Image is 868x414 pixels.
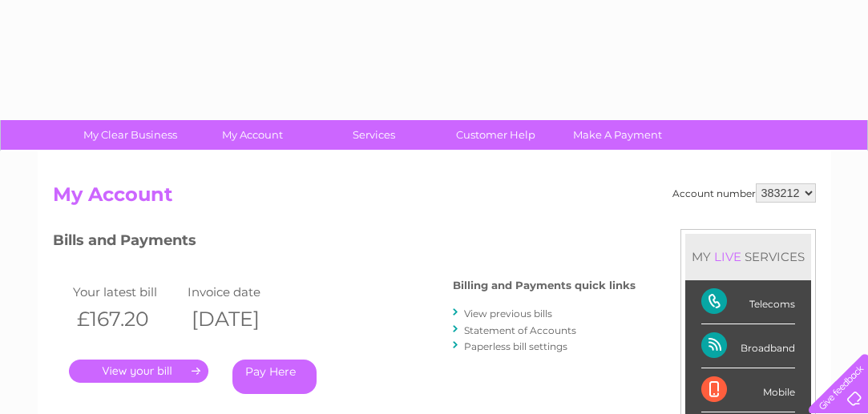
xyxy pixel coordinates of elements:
a: Make A Payment [551,120,684,150]
h3: Bills and Payments [53,229,636,257]
h4: Billing and Payments quick links [453,279,636,291]
a: Statement of Accounts [464,324,576,336]
th: £167.20 [69,303,184,336]
a: Paperless bill settings [464,340,567,352]
td: Your latest bill [69,281,184,303]
a: . [69,360,208,383]
a: My Clear Business [64,120,196,150]
th: [DATE] [184,303,299,336]
a: Customer Help [430,120,562,150]
div: Broadband [701,324,795,368]
div: LIVE [711,249,745,264]
h2: My Account [53,183,816,214]
div: Account number [672,183,816,203]
td: Invoice date [184,281,299,303]
a: View previous bills [464,307,552,320]
div: Mobile [701,368,795,412]
a: My Account [186,120,318,150]
a: Services [308,120,440,150]
div: Telecoms [701,280,795,324]
div: MY SERVICES [685,234,811,279]
a: Pay Here [232,360,317,394]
